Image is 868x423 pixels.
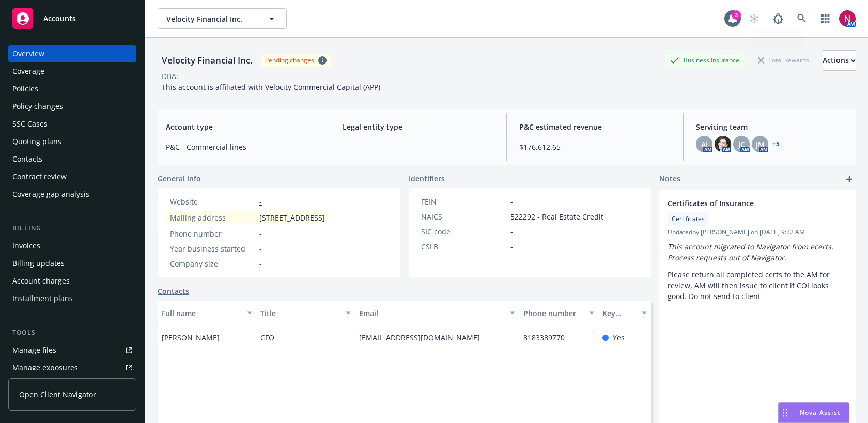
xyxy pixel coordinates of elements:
[744,8,765,29] a: Start snowing
[158,301,256,325] button: Full name
[659,190,856,310] div: Certificates of InsuranceCertificatesUpdatedby [PERSON_NAME] on [DATE] 9:22 AMThis account migrat...
[823,51,856,70] div: Actions
[8,133,136,150] a: Quoting plans
[772,141,780,147] a: +5
[12,186,89,202] div: Coverage gap analysis
[421,226,506,237] div: SIC code
[12,342,56,358] div: Manage files
[8,4,136,33] a: Accounts
[12,63,44,80] div: Coverage
[668,228,847,237] span: Updated by [PERSON_NAME] on [DATE] 9:22 AM
[753,54,814,67] div: Total Rewards
[359,308,504,319] div: Email
[8,45,136,62] a: Overview
[162,308,241,319] div: Full name
[170,212,255,223] div: Mailing address
[672,214,705,224] span: Certificates
[668,269,847,302] p: Please return all completed certs to the AM for review, AM will then issue to client if COI looks...
[158,8,287,29] button: Velocity Financial Inc.
[519,142,671,152] span: $176,612.65
[421,241,506,252] div: CSLB
[343,121,494,132] span: Legal entity type
[519,301,598,325] button: Phone number
[696,121,847,132] span: Servicing team
[8,255,136,272] a: Billing updates
[519,121,671,132] span: P&C estimated revenue
[659,173,680,185] span: Notes
[792,8,812,29] a: Search
[510,196,513,207] span: -
[259,228,262,239] span: -
[162,332,220,343] span: [PERSON_NAME]
[12,133,61,150] div: Quoting plans
[158,54,257,67] div: Velocity Financial Inc.
[12,238,40,254] div: Invoices
[158,173,201,184] span: General info
[835,198,847,210] a: remove
[839,10,856,27] img: photo
[261,54,331,67] span: Pending changes
[756,139,765,150] span: JM
[359,333,488,342] a: [EMAIL_ADDRESS][DOMAIN_NAME]
[343,142,494,152] span: -
[8,116,136,132] a: SSC Cases
[510,241,513,252] span: -
[598,301,651,325] button: Key contact
[12,290,73,307] div: Installment plans
[12,45,44,62] div: Overview
[523,333,573,342] a: 8183389770
[8,290,136,307] a: Installment plans
[421,211,506,222] div: NAICS
[170,258,255,269] div: Company size
[170,243,255,254] div: Year business started
[510,211,603,222] span: 522292 - Real Estate Credit
[779,403,792,422] div: Drag to move
[815,8,836,29] a: Switch app
[162,82,380,92] span: This account is affiliated with Velocity Commercial Capital (APP)
[8,81,136,97] a: Policies
[256,301,355,325] button: Title
[8,273,136,289] a: Account charges
[12,116,48,132] div: SSC Cases
[668,242,835,262] em: This account migrated to Navigator from ecerts. Process requests out of Navigator.
[170,196,255,207] div: Website
[259,258,262,269] span: -
[12,359,78,376] div: Manage exposures
[602,308,636,319] div: Key contact
[166,13,256,24] span: Velocity Financial Inc.
[523,308,583,319] div: Phone number
[12,151,42,167] div: Contacts
[8,342,136,358] a: Manage files
[8,168,136,185] a: Contract review
[12,273,70,289] div: Account charges
[768,8,788,29] a: Report a Bug
[166,142,317,152] span: P&C - Commercial lines
[421,196,506,207] div: FEIN
[265,56,314,65] div: Pending changes
[701,139,708,150] span: AJ
[19,389,96,400] span: Open Client Navigator
[8,238,136,254] a: Invoices
[12,81,38,97] div: Policies
[166,121,317,132] span: Account type
[778,402,849,423] button: Nova Assist
[8,223,136,233] div: Billing
[823,50,856,71] button: Actions
[738,139,745,150] span: JC
[409,173,445,184] span: Identifiers
[8,151,136,167] a: Contacts
[355,301,519,325] button: Email
[800,408,841,417] span: Nova Assist
[162,71,181,82] div: DBA: -
[259,212,325,223] span: [STREET_ADDRESS]
[260,332,274,343] span: CFO
[8,98,136,115] a: Policy changes
[12,98,63,115] div: Policy changes
[259,243,262,254] span: -
[8,186,136,202] a: Coverage gap analysis
[43,14,76,23] span: Accounts
[12,255,65,272] div: Billing updates
[665,54,745,67] div: Business Insurance
[8,359,136,376] a: Manage exposures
